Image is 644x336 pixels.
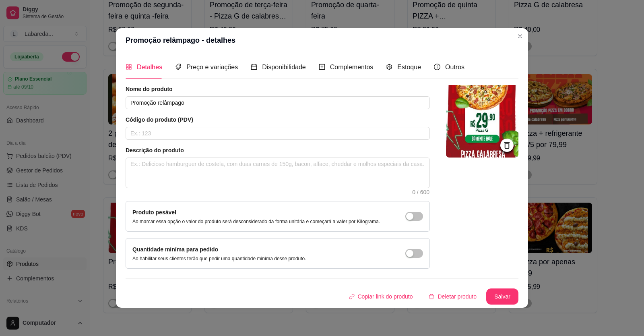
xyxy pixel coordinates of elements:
[126,116,430,124] article: Código do produto (PDV)
[422,288,483,305] button: deleteDeletar produto
[126,85,430,93] article: Nome do produto
[251,64,257,70] span: calendar
[397,64,421,71] span: Estoque
[486,288,518,305] button: Salvar
[262,64,306,71] span: Disponibilidade
[514,30,526,43] button: Close
[343,288,419,305] button: Copiar link do produto
[330,64,374,71] span: Complementos
[132,209,176,216] label: Produto pesável
[137,64,162,71] span: Detalhes
[319,64,325,70] span: plus-square
[126,127,430,140] input: Ex.: 123
[116,28,528,52] header: Promoção relâmpago - detalhes
[446,85,518,158] img: logo da loja
[434,64,440,70] span: info-circle
[126,64,132,70] span: appstore
[126,96,430,109] input: Ex.: Hamburguer de costela
[186,64,238,71] span: Preço e variações
[175,64,182,70] span: tags
[429,294,434,299] span: delete
[126,146,430,154] article: Descrição do produto
[445,64,464,71] span: Outros
[132,255,306,262] p: Ao habilitar seus clientes terão que pedir uma quantidade miníma desse produto.
[386,64,392,70] span: code-sandbox
[132,246,218,253] label: Quantidade miníma para pedido
[132,218,380,225] p: Ao marcar essa opção o valor do produto será desconsiderado da forma unitária e começará a valer ...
